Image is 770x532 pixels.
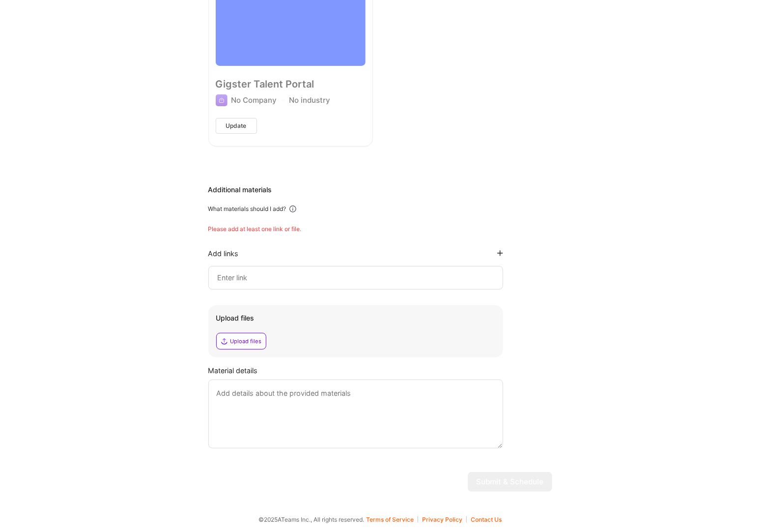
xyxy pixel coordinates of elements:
span: Update [226,121,247,130]
button: Update [216,118,257,134]
div: Upload files [216,313,495,323]
button: Contact Us [471,516,502,523]
input: Enter link [217,272,495,284]
button: Terms of Service [366,516,418,523]
div: Add links [208,249,239,258]
span: © 2025 ATeams Inc., All rights reserved. [258,514,364,525]
div: What materials should I add? [208,205,286,213]
button: Submit & Schedule [468,472,552,492]
div: Material details [208,365,552,376]
div: Additional materials [208,185,552,195]
i: icon PlusBlackFlat [497,250,503,256]
i: icon Upload2 [221,337,228,345]
div: Upload files [230,337,262,345]
i: icon Info [288,205,297,213]
div: Please add at least one link or file. [208,225,552,233]
button: Privacy Policy [422,516,467,523]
